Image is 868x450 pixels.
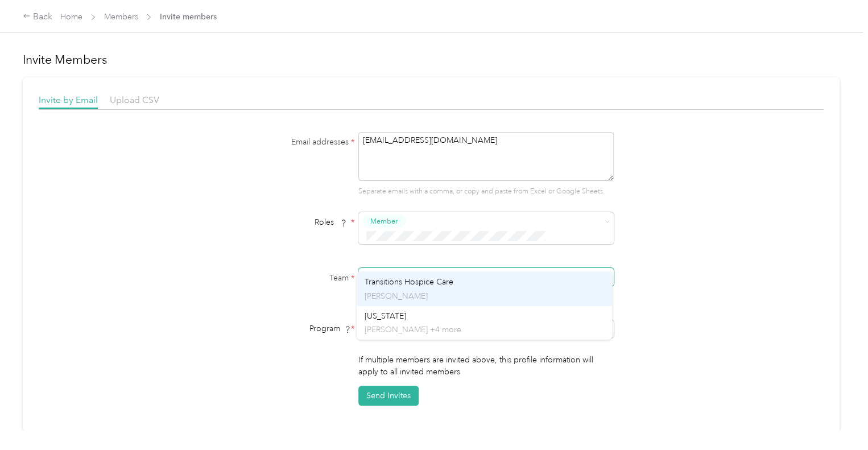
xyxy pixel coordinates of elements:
span: Upload CSV [110,94,159,105]
div: Program [212,323,354,335]
span: Roles [311,213,351,231]
p: [PERSON_NAME] +4 more [365,324,604,336]
iframe: Everlance-gr Chat Button Frame [804,386,868,450]
div: Back [23,10,52,24]
span: Invite by Email [39,94,98,105]
textarea: [EMAIL_ADDRESS][DOMAIN_NAME] [358,132,614,181]
span: Invite members [160,11,217,23]
button: Member [362,214,406,229]
p: [PERSON_NAME] [365,290,604,302]
span: [US_STATE] [365,311,406,321]
span: Transitions Hospice Care [365,277,453,287]
a: Home [60,12,82,22]
button: Send Invites [358,386,419,406]
label: Email addresses [212,136,354,148]
h1: Invite Members [23,52,840,68]
p: If multiple members are invited above, this profile information will apply to all invited members [358,354,614,378]
p: Separate emails with a comma, or copy and paste from Excel or Google Sheets. [358,187,614,197]
span: Member [370,216,398,226]
a: Members [104,12,138,22]
label: Team [212,272,354,284]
